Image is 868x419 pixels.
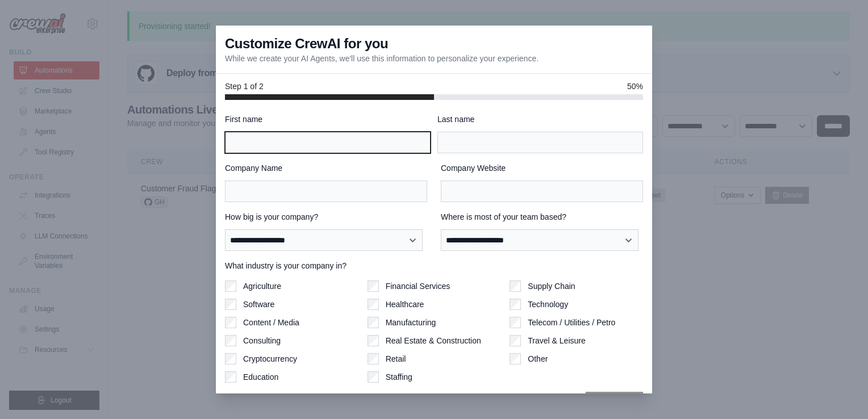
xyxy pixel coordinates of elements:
label: Technology [528,299,568,310]
label: Staffing [386,371,412,383]
label: Real Estate & Construction [386,335,481,346]
label: Healthcare [386,299,424,310]
label: Financial Services [386,280,450,292]
label: Supply Chain [528,280,575,292]
label: Retail [386,353,406,364]
p: While we create your AI Agents, we'll use this information to personalize your experience. [225,53,539,64]
label: First name [225,114,431,125]
label: Content / Media [243,317,299,328]
label: Other [528,353,548,364]
label: Agriculture [243,280,281,292]
label: Where is most of your team based? [441,211,643,223]
label: What industry is your company in? [225,260,643,271]
label: Last name [437,114,643,125]
label: Manufacturing [386,317,436,328]
label: Cryptocurrency [243,353,297,364]
button: Next [586,392,643,417]
label: Software [243,299,274,310]
label: Consulting [243,335,281,346]
span: Step 1 of 2 [225,81,264,92]
label: Education [243,371,278,383]
label: How big is your company? [225,211,427,223]
label: Telecom / Utilities / Petro [528,317,615,328]
label: Company Name [225,162,427,174]
h3: Customize CrewAI for you [225,35,388,53]
label: Travel & Leisure [528,335,585,346]
label: Company Website [441,162,643,174]
span: 50% [627,81,643,92]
